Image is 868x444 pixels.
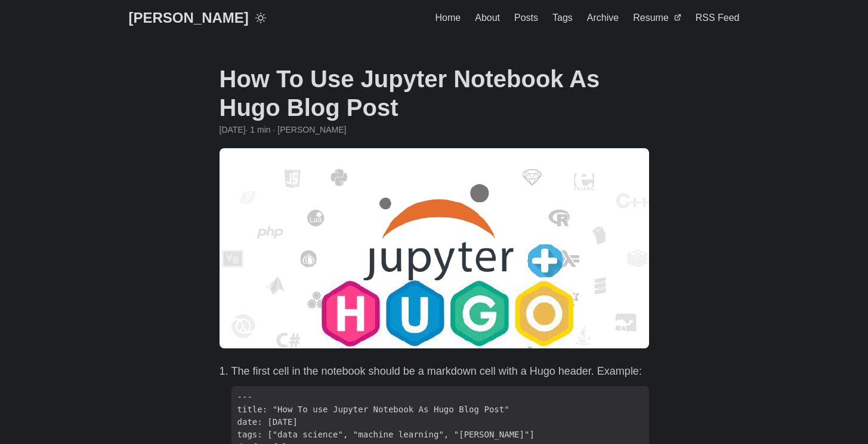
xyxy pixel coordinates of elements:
span: date: [DATE] [231,416,304,428]
span: 2020-04-10 00:00:00 +0000 UTC [220,123,246,136]
span: Resume [633,13,669,23]
span: Tags [552,13,573,23]
span: title: "How To use Jupyter Notebook As Hugo Blog Post" [231,403,515,416]
span: Posts [514,13,538,23]
span: RSS Feed [696,13,740,23]
span: tags: ["data science", "machine learning", "[PERSON_NAME]"] [231,428,540,441]
span: Home [435,13,461,23]
h1: How To Use Jupyter Notebook As Hugo Blog Post [220,65,649,122]
span: Archive [587,13,619,23]
span: About [475,13,500,23]
div: · 1 min · [PERSON_NAME] [220,123,649,136]
span: --- [231,391,258,403]
p: The first cell in the notebook should be a markdown cell with a Hugo header. Example: [231,363,649,380]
